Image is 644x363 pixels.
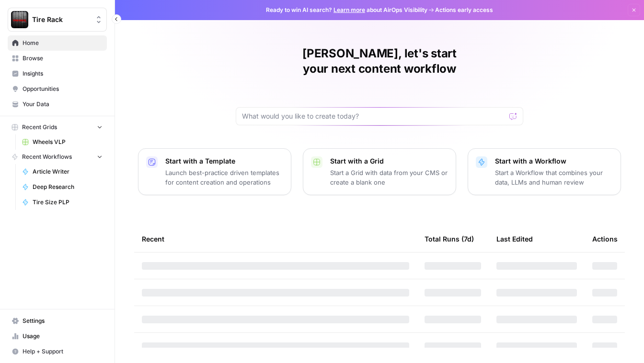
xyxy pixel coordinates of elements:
input: What would you like to create today? [242,111,506,121]
a: Tire Size PLP [18,195,107,210]
span: Article Writer [33,167,103,176]
a: Browse [8,51,107,66]
button: Help + Support [8,344,107,359]
a: Wheels VLP [18,134,107,150]
p: Start with a Template [165,156,283,166]
button: Start with a TemplateLaunch best-practice driven templates for content creation and operations [138,148,291,195]
span: Browse [23,54,103,63]
div: Last Edited [496,226,533,252]
span: Deep Research [33,183,103,191]
span: Help + Support [23,347,103,356]
div: Recent [142,226,409,252]
h1: [PERSON_NAME], let's start your next content workflow [236,46,523,77]
span: Your Data [23,100,103,109]
p: Start a Grid with data from your CMS or create a blank one [330,168,448,187]
img: Tire Rack Logo [11,11,28,28]
a: Home [8,35,107,51]
p: Start with a Grid [330,156,448,166]
div: Actions [592,226,618,252]
span: Home [23,39,103,47]
button: Recent Workflows [8,150,107,164]
button: Start with a WorkflowStart a Workflow that combines your data, LLMs and human review [468,148,621,195]
a: Settings [8,313,107,329]
span: Settings [23,317,103,325]
button: Workspace: Tire Rack [8,8,107,32]
button: Recent Grids [8,120,107,134]
span: Wheels VLP [33,138,103,146]
p: Start a Workflow that combines your data, LLMs and human review [495,168,613,187]
span: Recent Grids [22,123,57,132]
p: Launch best-practice driven templates for content creation and operations [165,168,283,187]
span: Actions early access [435,6,493,14]
a: Learn more [333,6,365,13]
span: Usage [23,332,103,341]
div: Total Runs (7d) [425,226,474,252]
a: Opportunities [8,81,107,97]
a: Deep Research [18,179,107,195]
a: Article Writer [18,164,107,179]
button: Start with a GridStart a Grid with data from your CMS or create a blank one [303,148,456,195]
span: Tire Rack [32,15,90,24]
span: Ready to win AI search? about AirOps Visibility [266,6,427,14]
span: Insights [23,69,103,78]
span: Tire Size PLP [33,198,103,207]
span: Opportunities [23,85,103,93]
a: Usage [8,329,107,344]
span: Recent Workflows [22,153,72,161]
a: Your Data [8,97,107,112]
a: Insights [8,66,107,81]
p: Start with a Workflow [495,156,613,166]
